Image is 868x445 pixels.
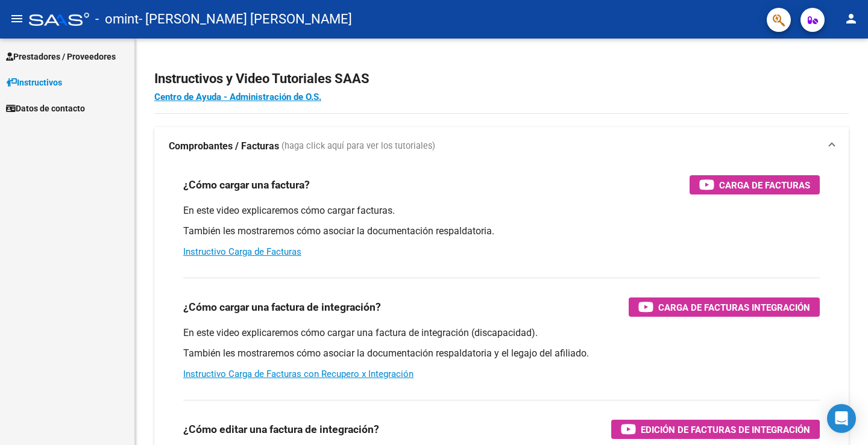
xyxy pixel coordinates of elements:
[690,175,820,194] button: Carga de Facturas
[10,11,24,26] mat-icon: menu
[183,421,379,438] h3: ¿Cómo editar una factura de integración?
[719,178,810,193] span: Carga de Facturas
[154,92,321,102] a: Centro de Ayuda - Administración de O.S.
[844,11,858,26] mat-icon: person
[183,369,414,379] a: Instructivo Carga de Facturas con Recupero x Integración
[629,297,820,317] button: Carga de Facturas Integración
[6,50,116,63] span: Prestadores / Proveedores
[95,6,139,33] span: - omint
[139,6,352,33] span: - [PERSON_NAME] [PERSON_NAME]
[611,420,820,439] button: Edición de Facturas de integración
[6,76,62,89] span: Instructivos
[183,246,301,257] a: Instructivo Carga de Facturas
[641,422,810,437] span: Edición de Facturas de integración
[154,127,849,166] mat-expansion-panel-header: Comprobantes / Facturas (haga click aquí para ver los tutoriales)
[827,404,856,433] div: Open Intercom Messenger
[183,347,820,360] p: También les mostraremos cómo asociar la documentación respaldatoria y el legajo del afiliado.
[281,140,435,153] span: (haga click aquí para ver los tutoriales)
[169,140,279,153] strong: Comprobantes / Facturas
[183,299,381,316] h3: ¿Cómo cargar una factura de integración?
[183,176,310,193] h3: ¿Cómo cargar una factura?
[658,300,810,315] span: Carga de Facturas Integración
[183,225,820,238] p: También les mostraremos cómo asociar la documentación respaldatoria.
[183,326,820,340] p: En este video explicaremos cómo cargar una factura de integración (discapacidad).
[183,204,820,217] p: En este video explicaremos cómo cargar facturas.
[6,102,85,115] span: Datos de contacto
[154,67,849,90] h2: Instructivos y Video Tutoriales SAAS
